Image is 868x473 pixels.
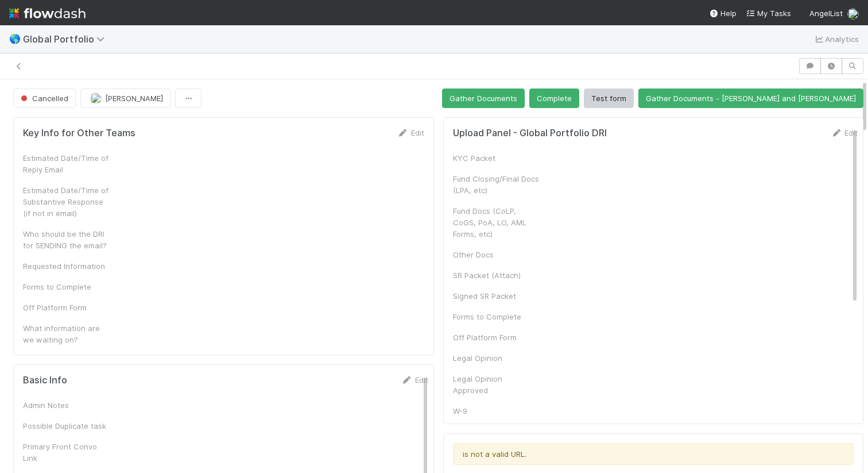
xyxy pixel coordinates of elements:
div: Other Docs [453,249,539,260]
span: 🌎 [9,34,21,44]
div: Who should be the DRI for SENDING the email? [23,228,109,251]
span: Global Portfolio [23,33,110,45]
h5: Upload Panel - Global Portfolio DRI [453,128,607,139]
div: Fund Docs (CoLP, CoGS, PoA, LO, AML Forms, etc) [453,205,539,240]
div: KYC Packet [453,152,539,164]
div: is not a valid URL. [453,443,854,465]
div: Estimated Date/Time of Substantive Response (if not in email) [23,184,109,219]
div: Legal Opinion [453,352,539,364]
div: Signed SR Packet [453,290,539,302]
span: AngelList [809,9,843,18]
div: Forms to Complete [23,281,109,293]
a: Edit [831,128,858,137]
div: Admin Notes [23,399,109,411]
button: Complete [529,89,579,108]
a: Analytics [813,32,859,46]
button: Test form [584,89,634,108]
a: Edit [401,375,428,384]
div: Off Platform Form [23,302,109,313]
h5: Key Info for Other Teams [23,128,135,139]
img: avatar_c584de82-e924-47af-9431-5c284c40472a.png [847,8,859,20]
div: W-9 [453,405,539,417]
h5: Basic Info [23,375,67,386]
button: Gather Documents [442,89,525,108]
a: My Tasks [746,7,791,19]
div: Fund Closing/Final Docs (LPA, etc) [453,173,539,196]
img: logo-inverted-e16ddd16eac7371096b0.svg [9,3,86,23]
div: What information are we waiting on? [23,322,109,345]
span: [PERSON_NAME] [105,94,163,103]
span: My Tasks [746,9,791,18]
div: Forms to Complete [453,311,539,322]
div: Possible Duplicate task [23,420,109,432]
div: Primary Front Convo Link [23,441,109,464]
a: Edit [397,128,424,137]
div: Help [709,7,737,19]
div: Estimated Date/Time of Reply Email [23,152,109,175]
img: avatar_cea4b3df-83b6-44b5-8b06-f9455c333edc.png [90,93,102,104]
div: Requested Information [23,260,109,272]
button: Gather Documents - [PERSON_NAME] and [PERSON_NAME] [638,89,863,108]
button: [PERSON_NAME] [80,89,170,108]
div: SR Packet (Attach) [453,270,539,281]
div: Off Platform Form [453,332,539,343]
div: Legal Opinion Approved [453,373,539,396]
